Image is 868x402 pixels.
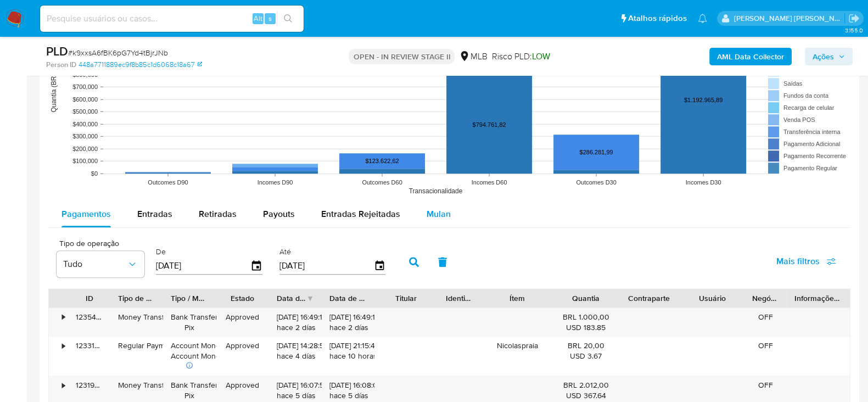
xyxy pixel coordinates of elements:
[68,47,168,58] span: # k9xxsA6fBK6pG7Yd4tBjrJNb
[717,48,784,65] b: AML Data Collector
[79,60,202,70] a: 448a7711889ec9f8b85c1d6068c18a67
[698,14,707,23] a: Notificações
[531,50,550,63] span: LOW
[491,51,550,63] span: Risco PLD:
[46,60,76,70] b: Person ID
[40,12,304,26] input: Pesquise usuários ou casos...
[268,13,272,24] span: s
[813,48,834,65] span: Ações
[848,13,860,24] a: Sair
[46,42,68,60] b: PLD
[709,48,792,65] button: AML Data Collector
[349,49,455,64] p: OPEN - IN REVIEW STAGE II
[254,13,262,24] span: Alt
[277,11,299,26] button: search-icon
[628,13,687,24] span: Atalhos rápidos
[844,26,863,35] span: 3.155.0
[734,13,845,24] p: alessandra.barbosa@mercadopago.com
[805,48,853,65] button: Ações
[459,51,487,63] div: MLB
